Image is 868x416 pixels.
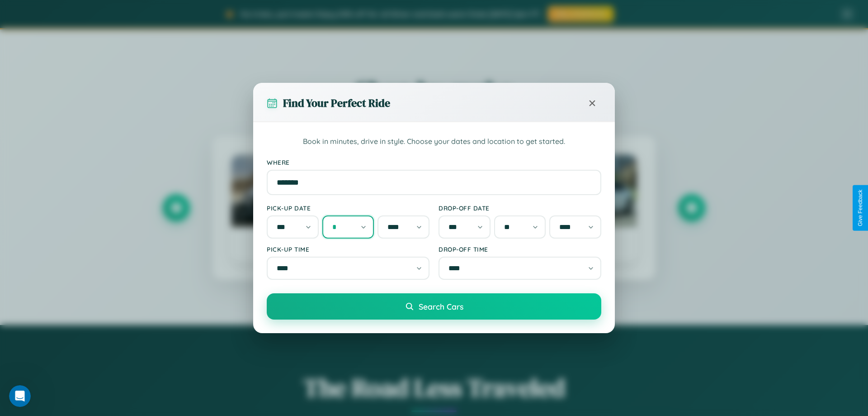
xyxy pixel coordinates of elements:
label: Drop-off Time [439,245,601,253]
label: Where [267,158,601,166]
span: Search Cars [419,301,463,311]
p: Book in minutes, drive in style. Choose your dates and location to get started. [267,136,601,148]
label: Drop-off Date [439,204,601,212]
h3: Find Your Perfect Ride [283,96,390,110]
label: Pick-up Date [267,204,429,212]
button: Search Cars [267,293,601,320]
label: Pick-up Time [267,245,429,253]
